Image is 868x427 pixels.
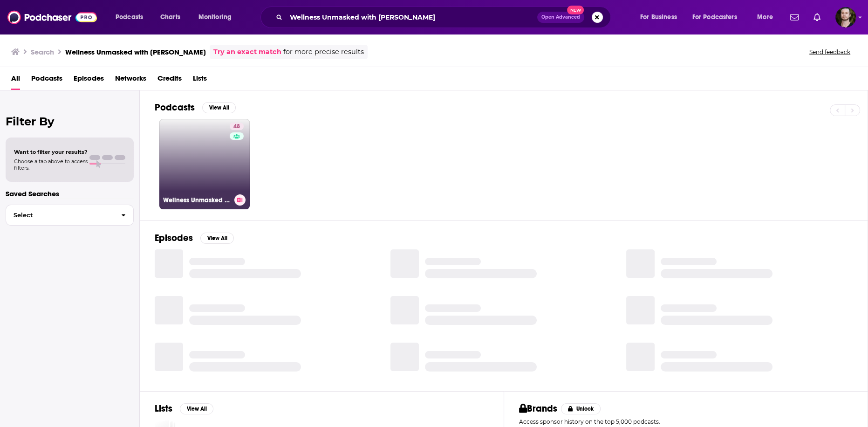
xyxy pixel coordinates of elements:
span: New [567,6,584,14]
button: Show profile menu [835,7,856,28]
a: 48 [230,123,244,130]
button: open menu [192,10,244,25]
h2: Filter By [6,115,134,128]
span: Logged in as OutlierAudio [835,7,856,28]
span: Select [6,212,114,218]
span: For Business [640,11,677,24]
button: open menu [686,10,751,25]
span: 48 [233,122,240,131]
button: Send feedback [806,48,853,56]
a: ListsView All [155,403,213,414]
span: Choose a tab above to access filters. [14,158,88,171]
span: More [757,11,773,24]
button: Select [6,205,134,226]
a: Lists [193,71,207,90]
h3: Wellness Unmasked with [PERSON_NAME] [65,48,206,56]
button: open menu [751,10,785,25]
span: Monitoring [198,11,232,24]
span: for more precise results [283,47,364,57]
a: All [11,71,20,90]
span: Charts [160,11,180,24]
h2: Episodes [155,232,193,244]
a: Podcasts [31,71,62,90]
button: open menu [109,10,155,25]
p: Access sponsor history on the top 5,000 podcasts. [519,418,853,425]
h2: Brands [519,403,558,414]
a: EpisodesView All [155,232,234,244]
a: Charts [154,10,186,25]
button: View All [202,102,236,113]
img: Podchaser - Follow, Share and Rate Podcasts [7,8,97,26]
a: Show notifications dropdown [786,9,802,25]
span: Want to filter your results? [14,149,88,155]
img: User Profile [835,7,856,28]
a: 48Wellness Unmasked with [PERSON_NAME] [159,119,250,209]
h3: Wellness Unmasked with [PERSON_NAME] [163,196,231,204]
button: Unlock [561,403,601,414]
a: Networks [115,71,146,90]
button: View All [180,403,213,414]
a: Episodes [74,71,104,90]
button: Open AdvancedNew [537,12,584,23]
h2: Lists [155,403,172,414]
a: Show notifications dropdown [810,9,824,25]
div: Search podcasts, credits, & more... [269,7,620,28]
span: Open Advanced [541,15,580,20]
input: Search podcasts, credits, & more... [286,10,537,25]
h3: Search [31,48,54,56]
h2: Podcasts [155,102,195,113]
span: Podcasts [116,11,143,24]
span: For Podcasters [692,11,737,24]
p: Saved Searches [6,189,134,198]
button: open menu [634,10,689,25]
button: View All [200,233,234,244]
a: PodcastsView All [155,102,236,113]
a: Try an exact match [213,47,281,57]
a: Credits [157,71,182,90]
